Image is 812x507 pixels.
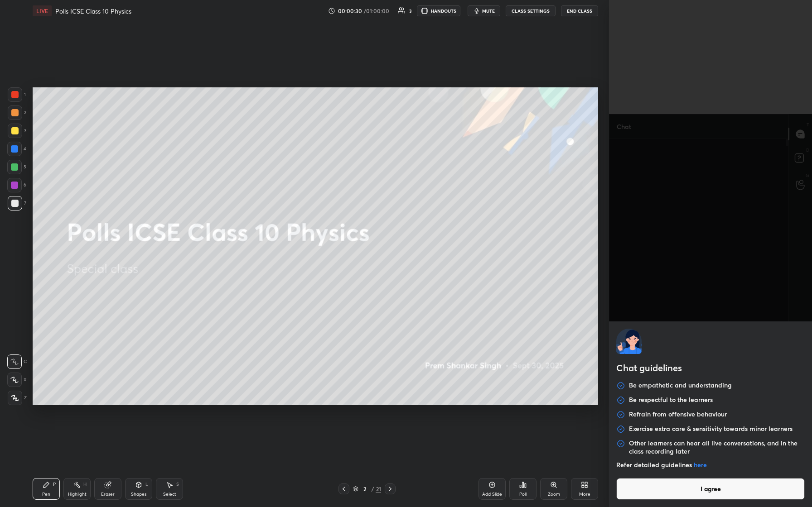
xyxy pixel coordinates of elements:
[561,5,598,16] button: End Class
[616,478,805,500] button: I agree
[131,492,146,497] div: Shapes
[376,485,381,493] div: 21
[101,492,115,497] div: Eraser
[506,5,556,16] button: CLASS SETTINGS
[176,482,179,487] div: S
[629,410,727,419] p: Refrain from offensive behaviour
[42,492,50,497] div: Pen
[519,492,527,497] div: Poll
[417,5,460,16] button: HANDOUTS
[163,492,176,497] div: Select
[7,373,27,387] div: X
[616,461,805,469] p: Refer detailed guidelines
[83,482,87,487] div: H
[7,160,26,174] div: 5
[694,460,707,469] a: here
[53,482,56,487] div: P
[409,9,411,13] div: 3
[629,396,713,405] p: Be respectful to the learners
[7,178,26,192] div: 6
[371,486,374,492] div: /
[482,8,495,14] span: mute
[482,492,502,497] div: Add Slide
[55,7,131,15] h4: Polls ICSE Class 10 Physics
[33,5,52,16] div: LIVE
[8,124,26,138] div: 3
[616,361,805,377] h2: Chat guidelines
[8,196,26,210] div: 7
[360,486,369,492] div: 2
[8,105,26,120] div: 2
[629,381,732,390] p: Be empathetic and understanding
[629,425,793,434] p: Exercise extra care & sensitivity towards minor learners
[7,354,27,369] div: C
[145,482,148,487] div: L
[8,87,26,102] div: 1
[7,142,26,156] div: 4
[68,492,87,497] div: Highlight
[579,492,590,497] div: More
[8,391,27,405] div: Z
[468,5,500,16] button: mute
[629,439,805,455] p: Other learners can hear all live conversations, and in the class recording later
[548,492,560,497] div: Zoom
